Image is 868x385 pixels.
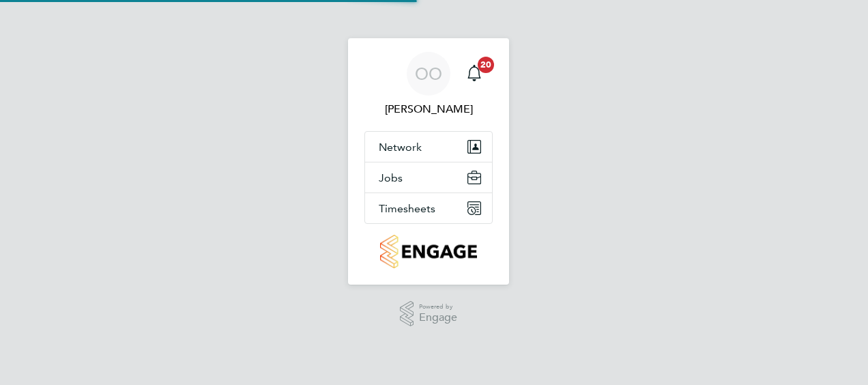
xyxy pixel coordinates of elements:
a: Go to home page [364,235,493,268]
a: Powered byEngage [400,301,458,327]
span: Jobs [379,171,403,184]
span: Ondre Odain [364,101,493,117]
button: Timesheets [365,193,492,223]
span: OO [415,65,442,83]
span: Powered by [419,301,457,313]
span: Network [379,141,422,154]
button: Network [365,132,492,162]
button: Jobs [365,162,492,192]
span: Timesheets [379,202,435,215]
a: OO[PERSON_NAME] [364,52,493,117]
nav: Main navigation [348,38,509,285]
img: countryside-properties-logo-retina.png [380,235,476,268]
span: Engage [419,312,457,324]
a: 20 [461,52,488,96]
span: 20 [478,57,494,73]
